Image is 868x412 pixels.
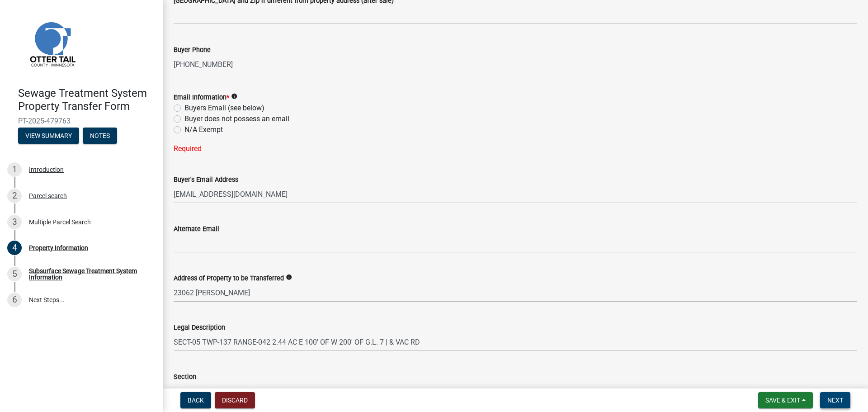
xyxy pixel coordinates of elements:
wm-modal-confirm: Notes [83,133,117,140]
div: 6 [7,293,22,307]
h4: Sewage Treatment System Property Transfer Form [18,87,156,113]
div: Multiple Parcel Search [29,219,91,225]
label: Buyer Phone [174,47,211,53]
span: Save & Exit [765,397,800,404]
button: Save & Exit [758,392,813,408]
span: Next [827,397,843,404]
wm-modal-confirm: Summary [18,133,79,140]
label: Buyers Email (see below) [184,103,264,114]
label: Legal Description [174,325,225,331]
label: Email Information [174,95,229,101]
button: Discard [215,392,255,408]
img: Otter Tail County, Minnesota [18,9,86,77]
span: Back [188,397,204,404]
label: Alternate Email [174,226,219,232]
div: 1 [7,162,22,177]
div: Introduction [29,166,64,173]
div: 5 [7,267,22,281]
button: Next [820,392,850,408]
div: Required [174,143,857,154]
div: Parcel search [29,193,67,199]
button: View Summary [18,128,79,144]
div: Property Information [29,245,88,251]
span: PT-2025-479763 [18,117,145,125]
i: info [231,93,237,99]
div: Subsurface Sewage Treatment System Information [29,268,148,280]
label: Buyer's Email Address [174,177,238,183]
div: 2 [7,189,22,203]
button: Notes [83,128,117,144]
label: N/A Exempt [184,124,223,135]
label: Buyer does not possess an email [184,114,289,124]
button: Back [180,392,211,408]
div: 4 [7,241,22,255]
label: Address of Property to be Transferred [174,275,284,282]
div: 3 [7,215,22,229]
label: Section [174,374,196,380]
i: info [286,274,292,280]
